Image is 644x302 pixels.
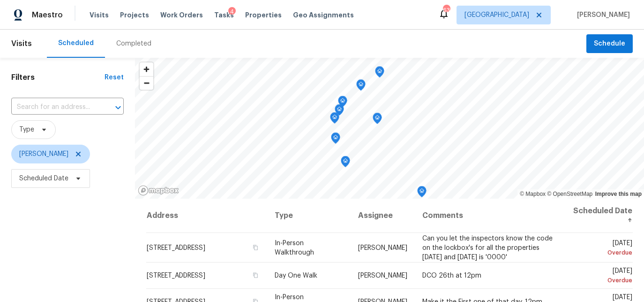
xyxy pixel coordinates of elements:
span: Type [19,125,34,134]
th: Type [267,199,351,233]
span: In-Person Walkthrough [275,240,314,256]
div: Map marker [330,112,339,127]
div: 63 [443,6,449,15]
span: Maestro [32,10,63,20]
div: Map marker [373,113,382,127]
span: [PERSON_NAME] [573,10,630,20]
span: Projects [120,10,149,20]
div: Map marker [338,96,347,110]
span: [DATE] [568,268,632,285]
span: Visits [11,33,32,54]
div: Map marker [375,66,384,81]
span: [GEOGRAPHIC_DATA] [464,10,529,20]
button: Zoom out [140,76,153,90]
div: 4 [228,7,236,16]
button: Zoom in [140,62,153,76]
th: Scheduled Date ↑ [561,199,633,233]
span: [PERSON_NAME] [358,244,407,251]
th: Comments [415,199,561,233]
a: Mapbox homepage [138,185,179,196]
span: Visits [90,10,109,20]
button: Schedule [586,34,633,54]
h1: Filters [11,73,105,82]
span: Tasks [214,12,234,18]
div: Overdue [568,276,632,285]
button: Copy Address [251,271,260,279]
span: [PERSON_NAME] [358,272,407,279]
span: [STREET_ADDRESS] [147,272,205,279]
a: Mapbox [520,191,546,197]
span: DCO 26th at 12pm [422,272,481,279]
span: Geo Assignments [293,10,354,20]
span: Day One Walk [275,272,317,279]
div: Map marker [335,104,344,119]
div: Map marker [417,186,427,201]
a: OpenStreetMap [547,191,592,197]
span: Work Orders [160,10,203,20]
span: [PERSON_NAME] [19,149,68,159]
div: Overdue [568,248,632,257]
span: Properties [245,10,282,20]
div: Reset [105,73,124,82]
span: [STREET_ADDRESS] [147,244,205,251]
button: Copy Address [251,243,260,251]
button: Open [112,101,125,114]
div: Map marker [356,79,366,94]
th: Assignee [351,199,415,233]
a: Improve this map [595,191,642,197]
th: Address [146,199,267,233]
div: Scheduled [58,39,94,48]
div: Map marker [331,132,340,147]
div: Completed [116,39,151,48]
span: Can you let the inspectors know the code on the lockbox's for all the properties [DATE] and [DATE... [422,235,553,260]
span: Scheduled Date [19,174,68,183]
span: [DATE] [568,240,632,257]
div: Map marker [341,156,350,170]
input: Search for an address... [11,100,97,115]
span: Schedule [594,38,625,50]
